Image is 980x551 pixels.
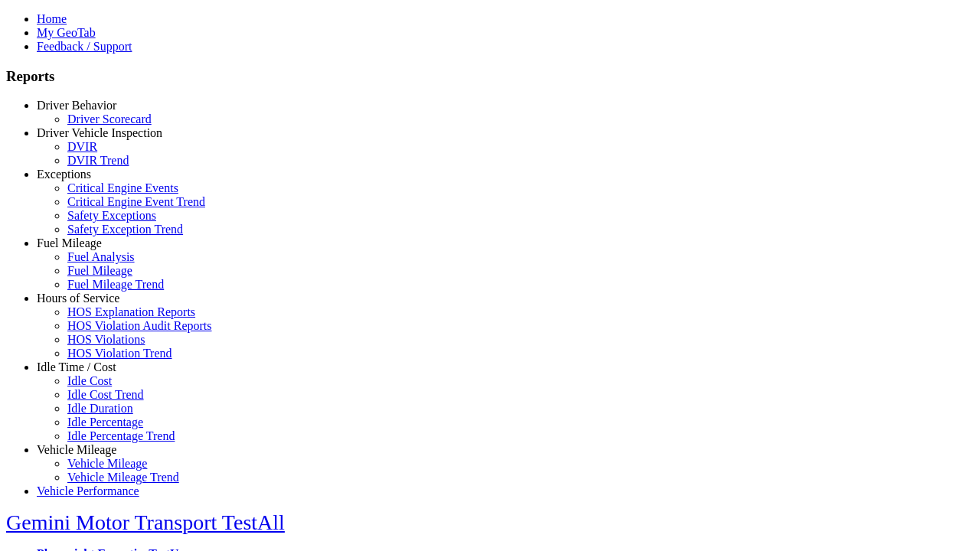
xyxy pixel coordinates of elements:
[37,484,139,497] a: Vehicle Performance
[67,416,143,429] a: Idle Percentage
[67,429,175,442] a: Idle Percentage Trend
[67,223,183,236] a: Safety Exception Trend
[67,154,129,167] a: DVIR Trend
[37,236,102,249] a: Fuel Mileage
[67,112,152,126] a: Driver Scorecard
[37,292,119,305] a: Hours of Service
[37,26,96,39] a: My GeoTab
[67,264,132,277] a: Fuel Mileage
[37,99,116,112] a: Driver Behavior
[67,471,179,484] a: Vehicle Mileage Trend
[67,250,135,263] a: Fuel Analysis
[37,168,91,181] a: Exceptions
[67,140,97,153] a: DVIR
[37,12,67,25] a: Home
[6,510,285,534] a: Gemini Motor Transport TestAll
[67,181,178,194] a: Critical Engine Events
[67,319,212,332] a: HOS Violation Audit Reports
[37,40,132,53] a: Feedback / Support
[37,443,116,456] a: Vehicle Mileage
[67,388,144,401] a: Idle Cost Trend
[67,195,205,208] a: Critical Engine Event Trend
[37,126,162,139] a: Driver Vehicle Inspection
[67,333,145,346] a: HOS Violations
[37,360,116,373] a: Idle Time / Cost
[67,347,172,360] a: HOS Violation Trend
[6,68,974,85] h3: Reports
[67,278,164,291] a: Fuel Mileage Trend
[67,402,133,415] a: Idle Duration
[67,457,147,470] a: Vehicle Mileage
[67,305,195,318] a: HOS Explanation Reports
[67,209,156,222] a: Safety Exceptions
[67,374,112,387] a: Idle Cost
